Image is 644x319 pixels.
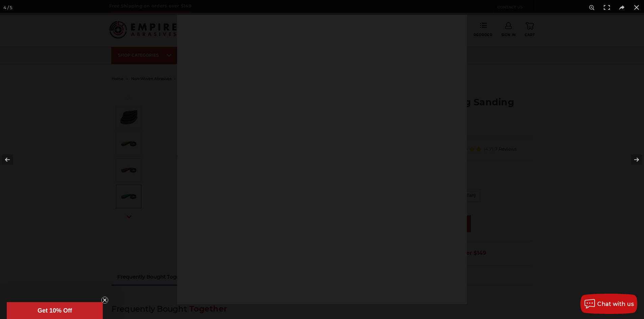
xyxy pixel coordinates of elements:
div: Get 10% OffClose teaser [7,302,103,319]
span: Get 10% Off [38,307,72,314]
span: Chat with us [597,301,634,307]
button: Close teaser [101,297,108,303]
button: Next (arrow right) [620,143,644,177]
button: Chat with us [580,294,637,314]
